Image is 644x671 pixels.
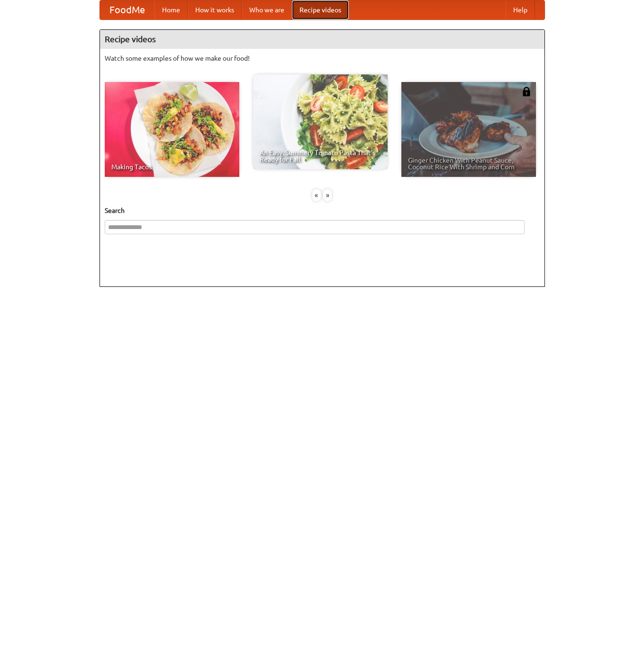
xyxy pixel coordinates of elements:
img: 483408.png [522,87,531,96]
a: Who we are [242,0,292,19]
a: Making Tacos [105,82,239,177]
a: Recipe videos [292,0,349,19]
a: How it works [188,0,242,19]
a: FoodMe [100,0,154,19]
h5: Search [105,206,540,215]
p: Watch some examples of how we make our food! [105,54,540,63]
h4: Recipe videos [100,30,544,49]
span: An Easy, Summery Tomato Pasta That's Ready for Fall [260,149,381,163]
a: Home [154,0,188,19]
div: « [312,189,321,201]
span: Making Tacos [111,164,233,170]
div: » [323,189,332,201]
a: Help [506,0,535,19]
a: An Easy, Summery Tomato Pasta That's Ready for Fall [253,74,388,169]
